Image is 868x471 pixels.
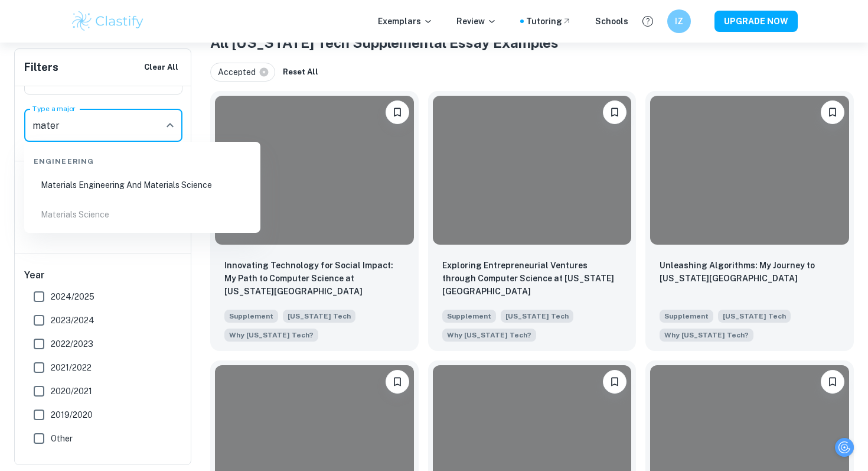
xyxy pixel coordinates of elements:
span: Supplement [224,310,278,323]
button: Bookmark [821,370,844,394]
span: 2024/2025 [51,290,94,303]
span: Supplement [660,310,713,323]
span: Other [51,432,73,445]
p: Review [456,15,497,28]
button: Reset All [280,63,321,81]
li: Materials Engineering And Materials Science [29,171,256,199]
p: Innovating Technology for Social Impact: My Path to Computer Science at Georgia Tech [224,259,404,298]
img: Clastify logo [70,9,145,33]
button: Bookmark [821,100,844,124]
span: [US_STATE] Tech [283,310,355,323]
button: Bookmark [386,370,409,394]
span: [US_STATE] Tech [718,310,791,323]
span: Why do you want to study your chosen major specifically at Georgia Tech? [224,327,318,342]
button: Close [162,117,178,134]
span: Supplement [442,310,496,323]
span: Why do you want to study your chosen major specifically at Georgia Tech? [442,327,536,342]
a: BookmarkInnovating Technology for Social Impact: My Path to Computer Science at Georgia TechSuppl... [210,91,419,351]
div: Accepted [210,63,275,82]
span: 2023/2024 [51,314,94,327]
button: Bookmark [603,100,626,124]
a: BookmarkExploring Entrepreneurial Ventures through Computer Science at Georgia TechSupplement[US_... [428,91,637,351]
label: Type a major [32,103,76,113]
span: 2019/2020 [51,408,93,421]
a: BookmarkUnleashing Algorithms: My Journey to Georgia TechSupplement[US_STATE] TechWhy do you want... [645,91,854,351]
button: Clear All [141,59,181,76]
p: Exemplars [378,15,433,28]
div: Engineering [29,147,256,171]
span: Why [US_STATE] Tech? [664,330,749,340]
span: 2020/2021 [51,385,92,398]
span: 2021/2022 [51,361,92,374]
button: UPGRADE NOW [714,11,798,32]
p: Unleashing Algorithms: My Journey to Georgia Tech [660,259,840,285]
button: IZ [667,9,691,33]
button: Help and Feedback [638,11,658,31]
h6: Filters [24,59,58,76]
a: Tutoring [526,15,572,28]
a: Schools [595,15,628,28]
p: Exploring Entrepreneurial Ventures through Computer Science at Georgia Tech [442,259,622,298]
span: Accepted [218,66,261,79]
h6: IZ [673,15,686,28]
span: [US_STATE] Tech [501,310,573,323]
button: Bookmark [386,100,409,124]
button: Bookmark [603,370,626,394]
span: 2022/2023 [51,337,93,350]
h6: Year [24,268,182,282]
span: Why [US_STATE] Tech? [229,330,314,340]
h1: All [US_STATE] Tech Supplemental Essay Examples [210,32,854,53]
span: Why [US_STATE] Tech? [447,330,531,340]
span: Why do you want to study your chosen major specifically at Georgia Tech? [660,327,753,342]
